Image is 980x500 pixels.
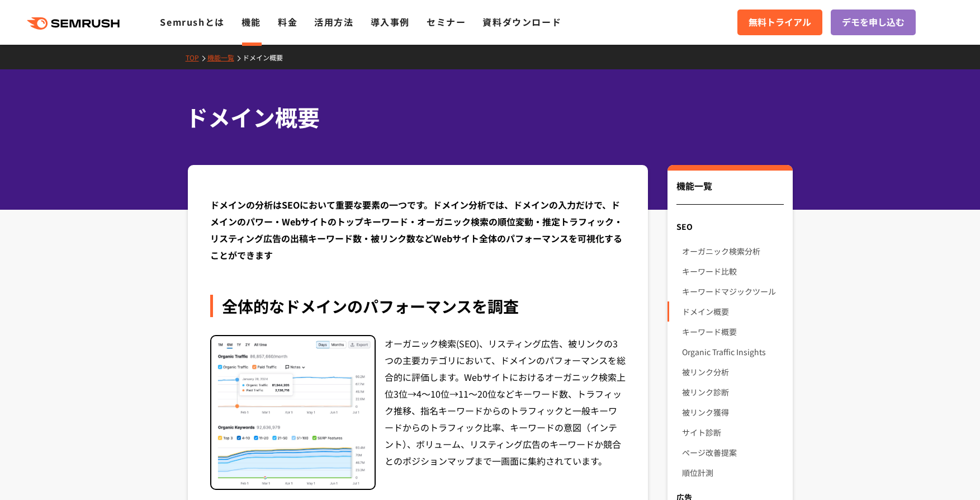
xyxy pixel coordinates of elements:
[160,15,224,29] a: Semrushとは
[737,10,822,35] a: 無料トライアル
[749,15,811,30] span: 無料トライアル
[243,53,291,62] a: ドメイン概要
[682,281,783,301] a: キーワードマジックツール
[210,196,626,263] div: ドメインの分析はSEOにおいて重要な要素の一つです。ドメイン分析では、ドメインの入力だけで、ドメインのパワー・Webサイトのトップキーワード・オーガニック検索の順位変動・推定トラフィック・リステ...
[682,442,783,463] a: ページ改善提案
[682,322,783,342] a: キーワード概要
[427,15,466,29] a: セミナー
[210,295,626,317] div: 全体的なドメインのパフォーマンスを調査
[682,422,783,442] a: サイト診断
[278,15,297,29] a: 料金
[186,53,207,62] a: TOP
[385,335,626,490] div: オーガニック検索(SEO)、リスティング広告、被リンクの3つの主要カテゴリにおいて、ドメインのパフォーマンスを総合的に評価します。Webサイトにおけるオーガニック検索上位3位→4～10位→11～...
[682,463,783,483] a: 順位計測
[682,301,783,322] a: ドメイン概要
[676,179,783,205] div: 機能一覧
[314,15,353,29] a: 活用方法
[211,336,375,489] img: 全体的なドメインのパフォーマンスを調査
[682,402,783,422] a: 被リンク獲得
[242,15,261,29] a: 機能
[682,241,783,261] a: オーガニック検索分析
[482,15,561,29] a: 資料ダウンロード
[831,10,916,35] a: デモを申し込む
[186,101,784,134] h1: ドメイン概要
[667,216,792,237] div: SEO
[682,362,783,382] a: 被リンク分析
[682,261,783,281] a: キーワード比較
[842,15,905,30] span: デモを申し込む
[682,342,783,362] a: Organic Traffic Insights
[207,53,243,62] a: 機能一覧
[371,15,410,29] a: 導入事例
[682,382,783,402] a: 被リンク診断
